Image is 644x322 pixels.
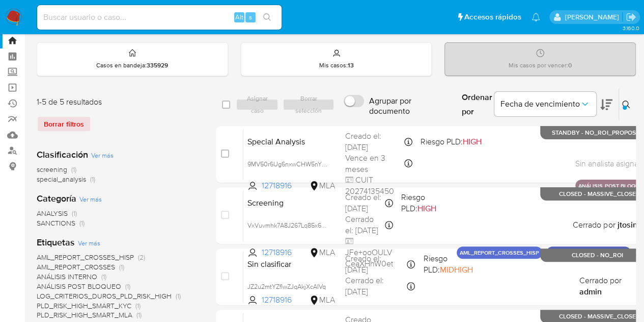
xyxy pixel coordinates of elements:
a: Salir [626,12,636,22]
p: nicolas.fernandezallen@mercadolibre.com [565,12,622,22]
span: Accesos rápidos [464,12,521,22]
span: s [249,12,252,22]
span: Alt [235,12,243,22]
span: 3.160.0 [622,24,639,32]
a: Notificaciones [531,13,540,21]
button: search-icon [257,10,277,24]
input: Buscar usuario o caso... [37,11,282,24]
